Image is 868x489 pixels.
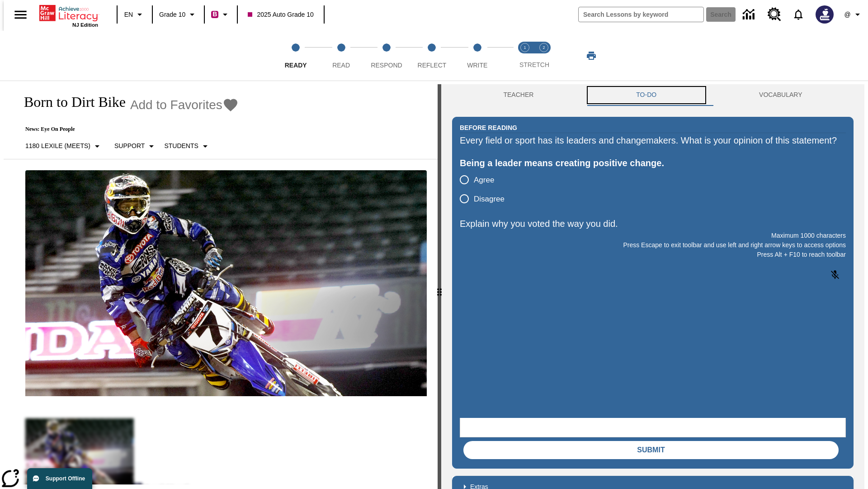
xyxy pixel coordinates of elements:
button: Support Offline [27,468,92,489]
span: STRETCH [519,61,549,68]
text: 1 [524,45,526,50]
button: Profile/Settings [839,6,868,23]
button: Stretch Respond step 2 of 2 [531,31,557,81]
button: Print [577,48,606,64]
span: EN [124,10,133,19]
div: Home [39,3,98,28]
a: Data Center [737,2,762,27]
div: Being a leader means creating positive change. [460,156,846,170]
button: Scaffolds, Support [111,138,160,154]
div: Every field or sport has its leaders and changemakers. What is your opinion of this statement? [460,133,846,148]
button: Write step 5 of 5 [451,31,504,81]
span: B [212,9,217,20]
span: Grade 10 [159,10,185,19]
span: Support Offline [46,475,85,482]
span: Reflect [418,62,447,69]
span: Agree [474,174,494,186]
div: Press Enter or Spacebar and then press right and left arrow keys to move the slider [438,84,441,489]
span: @ [844,10,850,19]
h1: Born to Dirt Bike [14,94,126,110]
div: Instructional Panel Tabs [452,84,854,106]
span: NJ Edition [72,22,98,28]
button: TO-DO [585,84,708,106]
button: Open side menu [7,1,34,28]
p: Maximum 1000 characters [460,231,846,240]
button: Select Lexile, 1180 Lexile (Meets) [22,138,106,154]
button: Boost Class color is violet red. Change class color [208,6,234,23]
span: Read [332,62,350,69]
span: Write [467,62,487,69]
button: Select a new avatar [810,3,839,26]
button: Ready step 1 of 5 [269,31,322,81]
button: VOCABULARY [708,84,854,106]
img: Motocross racer James Stewart flies through the air on his dirt bike. [25,170,427,397]
button: Grade: Grade 10, Select a grade [156,6,201,23]
p: Press Escape to exit toolbar and use left and right arrow keys to access options [460,240,846,250]
button: Add to Favorites - Born to Dirt Bike [130,97,239,113]
button: Reflect step 4 of 5 [406,31,458,81]
div: reading [4,84,438,484]
p: Support [114,141,145,151]
button: Teacher [452,84,585,106]
p: Explain why you voted the way you did. [460,216,846,231]
button: Click to activate and allow voice recognition [824,264,846,286]
div: poll [460,170,512,208]
span: 2025 Auto Grade 10 [248,10,313,19]
a: Resource Center, Will open in new tab [762,2,787,27]
p: 1180 Lexile (Meets) [25,141,90,151]
button: Stretch Read step 1 of 2 [512,31,538,81]
p: News: Eye On People [14,126,239,133]
button: Read step 2 of 5 [315,31,367,81]
body: Explain why you voted the way you did. Maximum 1000 characters Press Alt + F10 to reach toolbar P... [4,7,132,15]
img: Avatar [816,5,834,24]
button: Select Student [160,138,214,154]
input: search field [579,7,703,22]
span: Respond [371,62,402,69]
div: activity [441,84,864,489]
a: Notifications [787,3,810,26]
text: 2 [542,45,545,50]
h2: Before Reading [460,123,517,133]
button: Respond step 3 of 5 [360,31,413,81]
p: Press Alt + F10 to reach toolbar [460,250,846,259]
span: Ready [285,62,307,69]
span: Add to Favorites [130,98,222,112]
span: Disagree [474,193,505,205]
button: Language: EN, Select a language [120,6,149,23]
button: Submit [463,441,839,459]
p: Students [164,141,198,151]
